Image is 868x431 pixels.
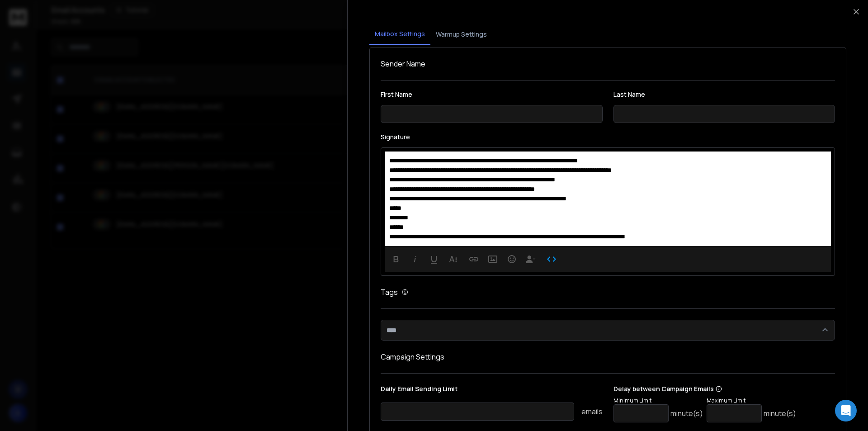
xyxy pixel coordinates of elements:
p: Minimum Limit [613,397,703,404]
h1: Sender Name [381,58,835,69]
label: Last Name [613,91,835,98]
button: Mailbox Settings [369,24,430,45]
p: emails [581,406,603,417]
p: minute(s) [764,408,796,419]
p: Delay between Campaign Emails [613,384,796,393]
button: Italic (Ctrl+I) [406,250,424,268]
h1: Tags [381,287,398,298]
button: Insert Image (Ctrl+P) [484,250,501,268]
button: Bold (Ctrl+B) [387,250,405,268]
p: Daily Email Sending Limit [381,384,603,397]
button: More Text [444,250,462,268]
label: Signature [381,134,835,140]
p: Maximum Limit [707,397,796,404]
label: First Name [381,91,603,98]
button: Insert Link (Ctrl+K) [465,250,482,268]
button: Warmup Settings [430,24,492,44]
h1: Campaign Settings [381,351,835,362]
button: Underline (Ctrl+U) [425,250,443,268]
p: minute(s) [670,408,703,419]
div: Open Intercom Messenger [835,400,857,422]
